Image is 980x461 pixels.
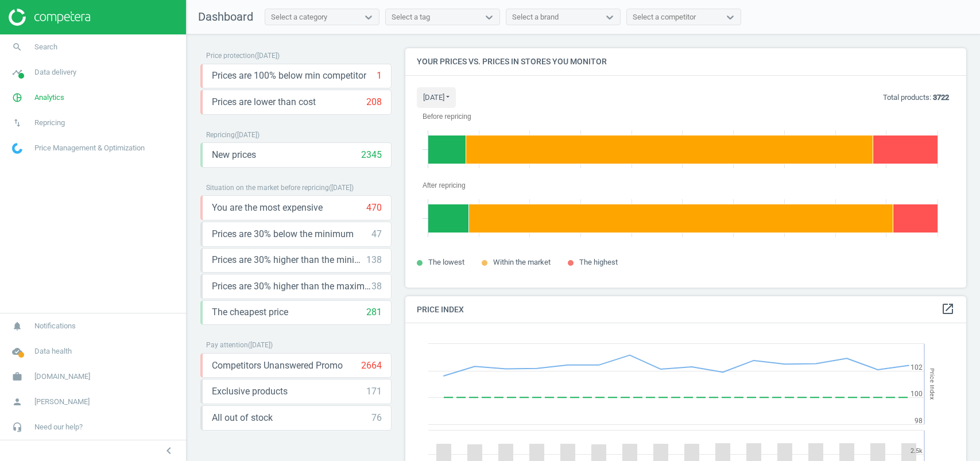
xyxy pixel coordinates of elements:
[392,12,430,22] div: Select a tag
[34,67,76,78] span: Data delivery
[206,341,248,349] span: Pay attention
[6,87,28,109] i: pie_chart_outlined
[6,391,28,413] i: person
[6,340,28,362] i: cloud_done
[34,92,64,103] span: Analytics
[361,149,382,161] div: 2345
[235,131,259,139] span: ( [DATE] )
[371,412,382,424] div: 76
[928,369,936,400] tspan: Price Index
[34,42,57,52] span: Search
[212,359,343,372] span: Competitors Unanswered Promo
[911,390,923,398] text: 100
[162,444,176,458] i: chevron_left
[633,12,696,22] div: Select a competitor
[248,341,273,349] span: ( [DATE] )
[377,69,382,82] div: 1
[6,112,28,134] i: swap_vert
[212,96,316,109] span: Prices are lower than cost
[212,149,256,161] span: New prices
[198,10,253,24] span: Dashboard
[271,12,327,22] div: Select a category
[34,346,72,357] span: Data health
[212,280,371,293] span: Prices are 30% higher than the maximal
[329,184,354,192] span: ( [DATE] )
[366,96,382,109] div: 208
[423,181,466,189] tspan: After repricing
[9,9,90,26] img: ajHJNr6hYgQAAAAASUVORK5CYII=
[915,417,923,425] text: 98
[371,280,382,293] div: 38
[34,397,90,407] span: [PERSON_NAME]
[206,131,235,139] span: Repricing
[579,258,618,266] span: The highest
[371,228,382,241] div: 47
[212,306,288,319] span: The cheapest price
[34,422,83,432] span: Need our help?
[366,202,382,214] div: 470
[512,12,559,22] div: Select a brand
[212,69,366,82] span: Prices are 100% below min competitor
[405,48,966,75] h4: Your prices vs. prices in stores you monitor
[366,306,382,319] div: 281
[34,371,90,382] span: [DOMAIN_NAME]
[423,113,471,121] tspan: Before repricing
[366,385,382,398] div: 171
[212,412,273,424] span: All out of stock
[34,321,76,331] span: Notifications
[6,36,28,58] i: search
[212,228,354,241] span: Prices are 30% below the minimum
[6,366,28,388] i: work
[911,447,923,455] text: 2.5k
[34,143,145,153] span: Price Management & Optimization
[417,87,456,108] button: [DATE]
[941,302,955,317] a: open_in_new
[933,93,949,102] b: 3722
[883,92,949,103] p: Total products:
[212,254,366,266] span: Prices are 30% higher than the minimum
[366,254,382,266] div: 138
[6,315,28,337] i: notifications
[154,443,183,458] button: chevron_left
[212,385,288,398] span: Exclusive products
[206,52,255,60] span: Price protection
[428,258,464,266] span: The lowest
[493,258,551,266] span: Within the market
[212,202,323,214] span: You are the most expensive
[6,416,28,438] i: headset_mic
[941,302,955,316] i: open_in_new
[34,118,65,128] span: Repricing
[206,184,329,192] span: Situation on the market before repricing
[255,52,280,60] span: ( [DATE] )
[12,143,22,154] img: wGWNvw8QSZomAAAAABJRU5ErkJggg==
[405,296,966,323] h4: Price Index
[361,359,382,372] div: 2664
[911,363,923,371] text: 102
[6,61,28,83] i: timeline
